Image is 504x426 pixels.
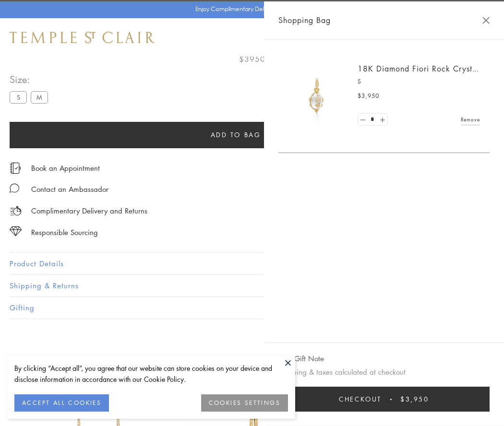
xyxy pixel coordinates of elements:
p: Shipping & taxes calculated at checkout [278,366,490,378]
label: M [31,91,48,103]
a: Set quantity to 0 [358,114,368,126]
button: Product Details [10,253,494,274]
img: icon_delivery.svg [10,205,22,217]
p: Complimentary Delivery and Returns [31,205,147,217]
p: S [358,77,480,86]
div: By clicking “Accept all”, you agree that our website can store cookies on your device and disclos... [14,363,288,385]
span: Checkout [339,394,382,404]
button: Add Gift Note [278,353,324,365]
button: Shipping & Returns [10,275,494,296]
span: Add to bag [211,130,261,140]
h3: You May Also Like [24,353,480,368]
p: Enjoy Complimentary Delivery & Returns [195,4,304,14]
label: S [10,91,27,103]
img: icon_appointment.svg [10,163,21,174]
div: Responsible Sourcing [31,226,98,238]
button: Add to bag [10,122,462,148]
button: Checkout $3,950 [278,387,490,412]
button: COOKIES SETTINGS [201,394,288,412]
button: Close Shopping Bag [482,17,490,24]
a: Set quantity to 2 [377,114,387,126]
a: Remove [461,114,480,125]
div: Contact an Ambassador [31,183,108,195]
a: Book an Appointment [31,163,100,173]
span: Shopping Bag [278,14,331,26]
span: Size: [10,71,52,87]
button: ACCEPT ALL COOKIES [14,394,109,412]
img: P51889-E11FIORI [288,67,346,125]
img: MessageIcon-01_2.svg [10,183,19,193]
span: $3,950 [358,91,379,101]
span: $3950 [239,53,265,65]
img: Temple St. Clair [10,32,155,43]
span: $3,950 [400,394,429,404]
img: icon_sourcing.svg [10,226,22,236]
button: Gifting [10,297,494,319]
